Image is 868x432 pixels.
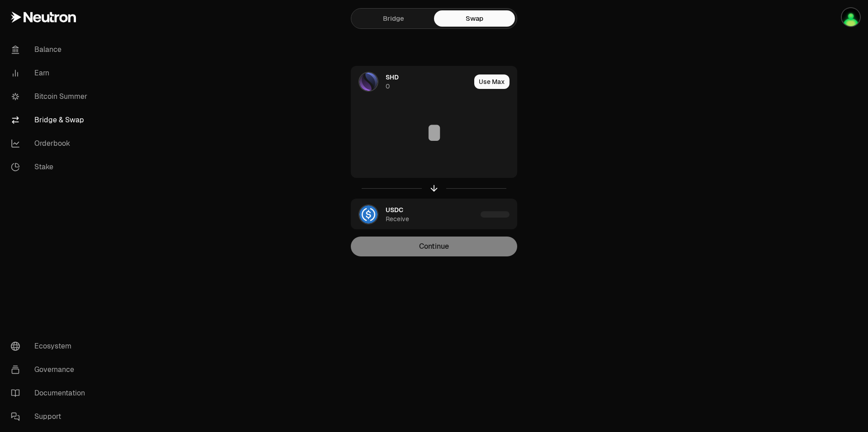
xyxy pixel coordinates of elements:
[4,358,98,381] a: Governance
[386,73,399,82] span: SHD
[386,82,390,91] div: 0
[4,334,98,358] a: Ecosystem
[4,405,98,428] a: Support
[434,10,515,27] a: Swap
[351,199,517,230] button: USDC LogoUSDCReceive
[386,205,403,214] span: USDC
[386,214,409,223] div: Receive
[4,38,98,61] a: Balance
[4,132,98,155] a: Orderbook
[842,8,860,26] img: SparcoGx
[4,155,98,179] a: Stake
[4,61,98,85] a: Earn
[353,10,434,27] a: Bridge
[474,74,509,89] button: Use Max
[359,205,377,223] img: USDC Logo
[359,73,377,91] img: SHD Logo
[4,85,98,108] a: Bitcoin Summer
[4,108,98,132] a: Bridge & Swap
[351,199,477,230] div: USDC LogoUSDCReceive
[4,381,98,405] a: Documentation
[351,66,471,97] div: SHD LogoSHD0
